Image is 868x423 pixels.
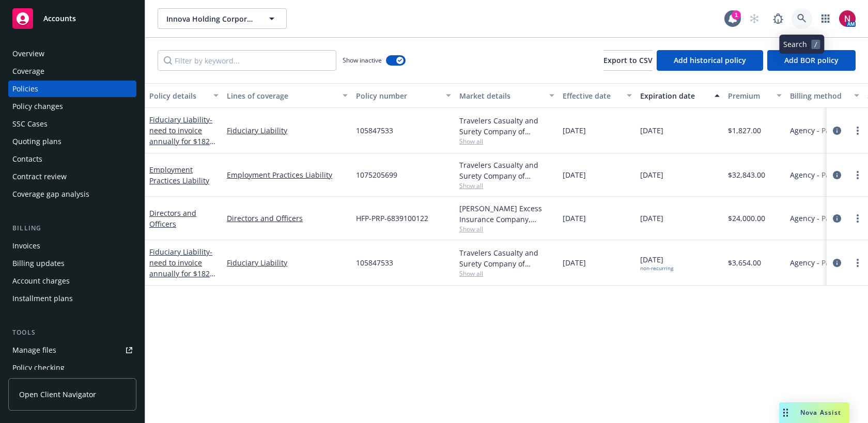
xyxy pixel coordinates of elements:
a: Fiduciary Liability [227,257,348,268]
a: circleInformation [831,212,843,225]
div: Travelers Casualty and Surety Company of America, Travelers Insurance [459,115,554,137]
span: [DATE] [640,254,673,272]
div: Billing method [790,90,848,101]
a: Report a Bug [768,8,788,29]
a: Employment Practices Liability [149,165,209,185]
button: Nova Assist [779,402,849,423]
span: [DATE] [640,169,663,180]
div: non-recurring [640,265,673,272]
a: Search [792,8,812,29]
span: Show all [459,269,554,278]
a: Accounts [8,4,136,33]
span: Accounts [43,14,76,23]
a: Directors and Officers [149,208,196,229]
span: $24,000.00 [728,213,765,224]
div: Lines of coverage [227,90,336,101]
a: Directors and Officers [227,213,348,224]
button: Policy number [352,83,455,108]
span: $32,843.00 [728,169,765,180]
span: Agency - Pay in full [790,213,856,224]
a: circleInformation [831,169,843,181]
span: Agency - Pay in full [790,125,856,136]
span: Show all [459,137,554,146]
div: Policies [12,81,38,97]
div: Installment plans [12,290,73,307]
a: more [851,124,864,137]
div: Coverage gap analysis [12,186,89,202]
div: [PERSON_NAME] Excess Insurance Company, [PERSON_NAME] Excess Insurance Company, Brown & Riding In... [459,203,554,225]
a: more [851,212,864,225]
a: Account charges [8,273,136,289]
a: Employment Practices Liability [227,169,348,180]
div: SSC Cases [12,116,48,132]
span: Open Client Navigator [19,389,96,400]
span: Agency - Pay in full [790,169,856,180]
span: [DATE] [563,257,586,268]
span: - need to invoice annually for $1827 on [DATE], [DATE] [149,247,215,289]
a: Manage files [8,342,136,358]
div: Drag to move [779,402,792,423]
span: HFP-PRP-6839100122 [356,213,428,224]
span: 1075205699 [356,169,397,180]
a: circleInformation [831,124,843,137]
div: Effective date [563,90,621,101]
div: Contract review [12,168,67,185]
button: Effective date [559,83,636,108]
a: more [851,257,864,269]
span: Innova Holding Corporation [166,13,256,24]
div: Billing updates [12,255,65,272]
span: 105847533 [356,257,393,268]
button: Market details [455,83,559,108]
span: Add BOR policy [784,55,839,65]
div: Tools [8,327,136,338]
span: Export to CSV [603,55,653,65]
span: [DATE] [563,213,586,224]
span: [DATE] [640,125,663,136]
a: Policy checking [8,359,136,376]
div: Policy checking [12,359,65,376]
div: 1 [732,10,741,20]
a: Switch app [815,8,836,29]
div: Travelers Casualty and Surety Company of America, Travelers Insurance, Brown & Riding Insurance S... [459,160,554,181]
span: Add historical policy [674,55,746,65]
span: Nova Assist [800,408,841,417]
div: Contacts [12,151,42,167]
span: Show all [459,225,554,233]
a: SSC Cases [8,116,136,132]
div: Billing [8,223,136,233]
div: Coverage [12,63,44,80]
img: photo [839,10,856,27]
a: Policies [8,81,136,97]
span: [DATE] [563,125,586,136]
div: Policy details [149,90,207,101]
div: Market details [459,90,543,101]
div: Policy number [356,90,440,101]
div: Premium [728,90,770,101]
button: Premium [724,83,786,108]
span: 105847533 [356,125,393,136]
a: more [851,169,864,181]
span: Agency - Pay in full [790,257,856,268]
div: Invoices [12,238,40,254]
button: Billing method [786,83,863,108]
a: Invoices [8,238,136,254]
div: Policy changes [12,98,63,115]
button: Policy details [145,83,223,108]
a: Installment plans [8,290,136,307]
div: Expiration date [640,90,708,101]
button: Lines of coverage [223,83,352,108]
a: Fiduciary Liability [227,125,348,136]
button: Innova Holding Corporation [158,8,287,29]
div: Account charges [12,273,70,289]
span: $1,827.00 [728,125,761,136]
span: Show all [459,181,554,190]
a: Coverage gap analysis [8,186,136,202]
a: Contract review [8,168,136,185]
div: Overview [12,45,44,62]
a: Quoting plans [8,133,136,150]
a: Coverage [8,63,136,80]
span: Show inactive [343,56,382,65]
a: Fiduciary Liability [149,247,214,289]
span: [DATE] [640,213,663,224]
button: Expiration date [636,83,724,108]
